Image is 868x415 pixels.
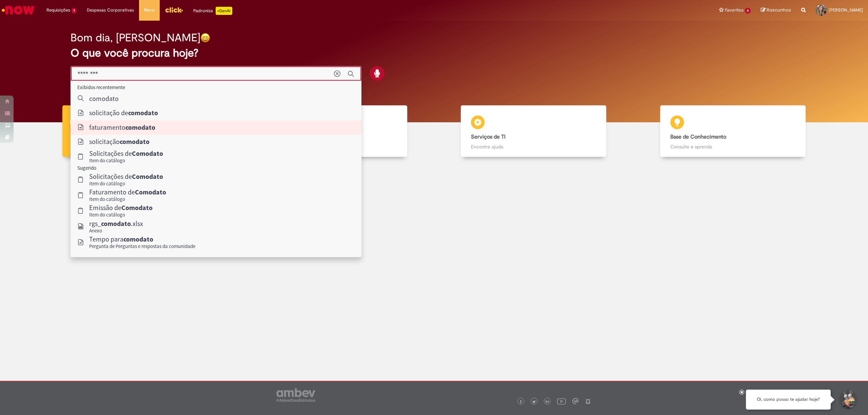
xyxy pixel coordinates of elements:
[193,7,232,15] div: Padroniza
[557,397,566,406] img: logo_footer_youtube.png
[670,143,795,150] p: Consulte e aprenda
[670,133,726,140] b: Base de Conhecimento
[87,7,134,14] span: Despesas Corporativas
[144,7,155,14] span: More
[165,5,183,15] img: click_logo_yellow_360x200.png
[471,143,596,150] p: Encontre ajuda
[532,400,536,403] img: logo_footer_twitter.png
[761,7,791,14] a: Rascunhos
[71,47,797,59] h2: O que você procura hoje?
[572,398,578,404] img: logo_footer_workplace.png
[746,390,831,410] div: Oi, como posso te ajudar hoje?
[72,8,77,14] span: 1
[546,400,549,404] img: logo_footer_linkedin.png
[276,388,315,402] img: logo_footer_ambev_rotulo_gray.png
[216,7,232,15] p: +GenAi
[200,33,210,43] img: happy-face.png
[745,8,751,14] span: 6
[471,133,506,140] b: Serviços de TI
[1,3,36,17] img: ServiceNow
[71,32,200,44] h2: Bom dia, [PERSON_NAME]
[829,7,863,13] span: [PERSON_NAME]
[725,7,744,14] span: Favoritos
[837,390,858,410] button: Iniciar Conversa de Suporte
[46,7,70,14] span: Requisições
[519,400,522,403] img: logo_footer_facebook.png
[434,105,633,157] a: Serviços de TI Encontre ajuda
[585,398,591,404] img: logo_footer_naosei.png
[633,105,833,157] a: Base de Conhecimento Consulte e aprenda
[36,105,235,157] a: Tirar dúvidas Tirar dúvidas com Lupi Assist e Gen Ai
[767,7,791,13] span: Rascunhos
